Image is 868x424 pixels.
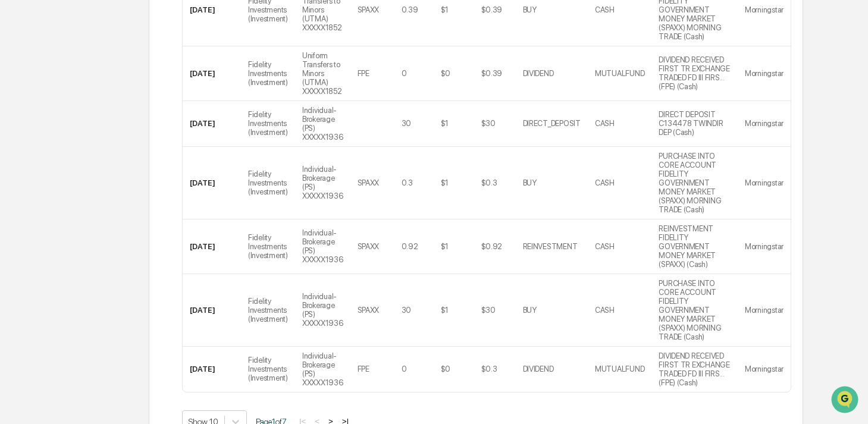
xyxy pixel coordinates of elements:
div: Fidelity Investments (Investment) [248,233,288,260]
td: Morningstar [738,46,791,101]
div: DIVIDEND RECEIVED FIRST TR EXCHANGE TRADED FD III FIRS... (FPE) (Cash) [659,55,731,91]
div: $1 [441,119,449,128]
div: We're available if you need us! [40,103,151,112]
button: Start new chat [202,95,217,109]
div: PURCHASE INTO CORE ACCOUNT FIDELITY GOVERNMENT MONEY MARKET (SPAXX) MORNING TRADE (Cash) [659,279,731,341]
div: FPE [358,69,369,78]
div: $0 [441,69,450,78]
div: $0.39 [481,5,503,14]
div: $0.3 [481,365,497,373]
td: [DATE] [183,219,241,274]
div: Start new chat [40,91,195,103]
td: Individual- Brokerage (PS) XXXXX1936 [295,274,350,347]
div: $0.3 [481,178,497,187]
div: Fidelity Investments (Investment) [248,60,288,87]
td: Uniform Transfers to Minors (UTMA) XXXXX1852 [295,46,350,101]
td: Individual- Brokerage (PS) XXXXX1936 [295,347,350,392]
div: BUY [523,306,537,315]
div: CASH [595,5,615,14]
div: DIRECT_DEPOSIT [523,119,581,128]
div: $1 [441,306,449,315]
div: BUY [523,178,537,187]
td: [DATE] [183,274,241,347]
div: CASH [595,119,615,128]
div: $30 [481,119,496,128]
a: 🗄️Attestations [82,145,152,167]
div: SPAXX [358,178,380,187]
td: Morningstar [738,219,791,274]
div: 0 [402,69,407,78]
div: Fidelity Investments (Investment) [248,356,288,382]
div: 🖐️ [12,151,21,161]
div: FPE [358,365,369,373]
td: Individual- Brokerage (PS) XXXXX1936 [295,219,350,274]
div: $30 [481,306,496,315]
div: CASH [595,242,615,251]
span: Pylon [118,202,144,211]
a: 🖐️Preclearance [7,145,82,167]
span: Attestations [98,150,148,162]
td: Morningstar [738,147,791,219]
div: CASH [595,306,615,315]
span: Data Lookup [24,172,75,184]
div: Fidelity Investments (Investment) [248,297,288,324]
div: MUTUALFUND [595,69,644,78]
div: DIVIDEND RECEIVED FIRST TR EXCHANGE TRADED FD III FIRS... (FPE) (Cash) [659,351,731,387]
div: DIRECT DEPOSIT C134478 TWINDIR DEP (Cash) [659,110,731,137]
img: 1746055101610-c473b297-6a78-478c-a979-82029cc54cd1 [12,91,33,112]
td: [DATE] [183,347,241,392]
div: BUY [523,5,537,14]
a: 🔎Data Lookup [7,168,80,189]
div: 🔎 [12,174,21,183]
td: Morningstar [738,274,791,347]
td: Individual- Brokerage (PS) XXXXX1936 [295,101,350,147]
div: 30 [402,119,411,128]
div: DIVIDEND [523,365,554,373]
div: Fidelity Investments (Investment) [248,169,288,196]
td: [DATE] [183,147,241,219]
div: 0 [402,365,407,373]
p: How can we help? [12,25,217,44]
td: [DATE] [183,101,241,147]
div: 0.3 [402,178,413,187]
div: 0.39 [402,5,418,14]
div: SPAXX [358,242,380,251]
div: 30 [402,306,411,315]
div: $0.92 [481,242,503,251]
div: PURCHASE INTO CORE ACCOUNT FIDELITY GOVERNMENT MONEY MARKET (SPAXX) MORNING TRADE (Cash) [659,152,731,214]
div: MUTUALFUND [595,365,644,373]
div: CASH [595,178,615,187]
iframe: Open customer support [830,385,862,417]
span: Preclearance [24,150,77,162]
div: $1 [441,178,449,187]
div: $1 [441,5,449,14]
div: DIVIDEND [523,69,554,78]
td: Individual- Brokerage (PS) XXXXX1936 [295,147,350,219]
td: Morningstar [738,101,791,147]
div: SPAXX [358,306,380,315]
div: REINVESTMENT FIDELITY GOVERNMENT MONEY MARKET (SPAXX) (Cash) [659,224,731,269]
div: $1 [441,242,449,251]
td: [DATE] [183,46,241,101]
div: $0 [441,365,450,373]
a: Powered byPylon [84,201,144,211]
div: SPAXX [358,5,380,14]
div: 0.92 [402,242,418,251]
div: $0.39 [481,69,503,78]
div: 🗄️ [86,151,96,161]
td: Morningstar [738,347,791,392]
div: REINVESTMENT [523,242,578,251]
div: Fidelity Investments (Investment) [248,110,288,137]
